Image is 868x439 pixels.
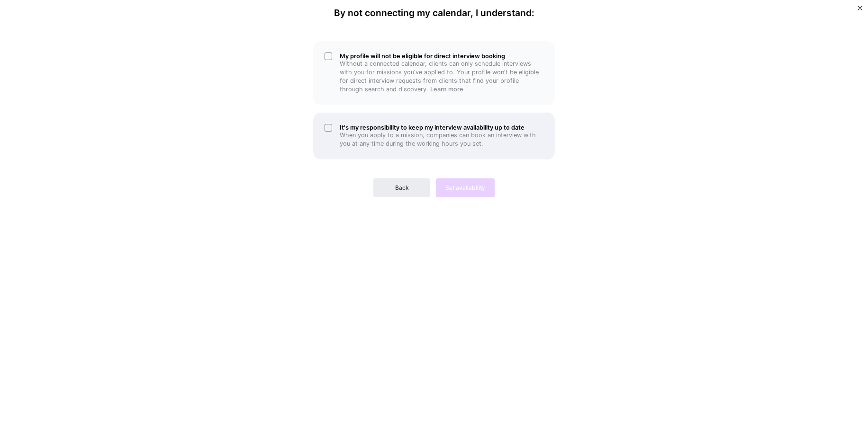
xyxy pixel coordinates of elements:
h4: By not connecting my calendar, I understand: [334,8,534,18]
h5: It's my responsibility to keep my interview availability up to date [340,124,543,131]
span: Back [395,184,409,192]
p: When you apply to a mission, companies can book an interview with you at any time during the work... [340,131,543,148]
button: Back [373,178,430,197]
a: Learn more [430,86,463,93]
h5: My profile will not be eligible for direct interview booking [340,53,543,60]
p: Without a connected calendar, clients can only schedule interviews with you for missions you've a... [340,60,543,94]
button: Close [858,6,862,16]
